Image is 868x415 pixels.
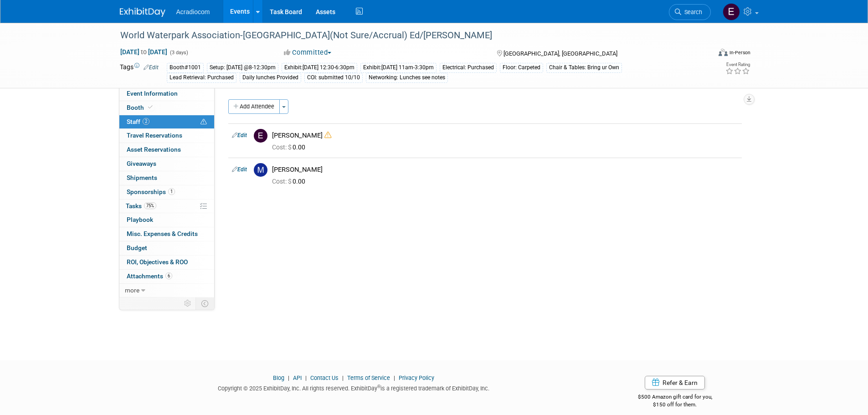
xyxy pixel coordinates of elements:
span: more [125,287,139,294]
span: Booth [127,104,154,111]
span: 75% [144,202,156,209]
span: | [340,374,346,381]
span: Sponsorships [127,188,175,195]
i: Booth reservation complete [148,105,153,110]
button: Committed [281,48,335,57]
a: Refer & Earn [645,376,705,389]
span: Attachments [127,272,172,280]
a: Budget [119,241,214,255]
a: Sponsorships1 [119,185,214,199]
img: Elizabeth Martinez [723,3,740,20]
span: Budget [127,244,147,251]
span: ROI, Objectives & ROO [127,258,188,266]
a: Shipments [119,171,214,185]
div: Event Rating [725,62,750,67]
div: Event Format [657,47,751,61]
a: Terms of Service [347,374,390,381]
span: 2 [143,118,149,125]
span: (3 days) [169,50,188,56]
a: Contact Us [310,374,339,381]
a: Edit [144,64,159,71]
a: API [293,374,302,381]
a: Giveaways [119,157,214,171]
a: Edit [232,166,247,173]
span: | [303,374,309,381]
span: Giveaways [127,160,156,167]
span: Cost: $ [272,143,293,151]
a: Edit [232,132,247,138]
div: Exhibit:[DATE] 11am-3:30pm [360,63,437,72]
a: Misc. Expenses & Credits [119,227,214,241]
td: Toggle Event Tabs [195,297,214,309]
div: Floor: Carpeted [500,63,543,72]
div: Booth#1001 [167,63,204,72]
span: Staff [127,118,149,125]
img: E.jpg [254,129,267,143]
span: 0.00 [272,143,309,151]
span: Asset Reservations [127,146,181,153]
a: ROI, Objectives & ROO [119,256,214,269]
span: [GEOGRAPHIC_DATA], [GEOGRAPHIC_DATA] [503,50,617,57]
a: Event Information [119,87,214,101]
span: Cost: $ [272,178,293,185]
div: Lead Retrieval: Purchased [167,73,236,82]
span: Travel Reservations [127,132,182,139]
div: Chair & Tables: Bring ur Own [546,63,622,72]
div: Copyright © 2025 ExhibitDay, Inc. All rights reserved. ExhibitDay is a registered trademark of Ex... [120,382,588,393]
img: M.jpg [254,163,267,177]
span: Acradiocom [176,8,210,15]
a: Staff2 [119,115,214,129]
a: more [119,284,214,297]
a: Tasks75% [119,200,214,213]
span: Search [681,9,702,15]
div: Exhibit:[DATE] 12:30-6:30pm [282,63,357,72]
div: Networking: Lunches see notes [366,73,448,82]
a: Travel Reservations [119,129,214,143]
span: | [286,374,292,381]
sup: ® [377,384,380,389]
a: Asset Reservations [119,143,214,157]
a: Attachments6 [119,270,214,283]
a: Blog [273,374,284,381]
i: Double-book Warning! [324,132,331,138]
td: Tags [120,62,159,83]
a: Playbook [119,213,214,227]
a: Search [669,4,711,20]
img: Format-Inperson.png [719,49,728,56]
div: [PERSON_NAME] [272,165,738,174]
div: $500 Amazon gift card for you, [601,387,749,408]
div: In-Person [729,49,750,56]
img: ExhibitDay [120,8,165,17]
span: Tasks [126,202,156,210]
td: Personalize Event Tab Strip [180,297,196,309]
span: Misc. Expenses & Credits [127,230,198,237]
div: Electrical: Purchased [440,63,497,72]
span: to [139,48,148,56]
span: Playbook [127,216,153,223]
span: Potential Scheduling Conflict -- at least one attendee is tagged in another overlapping event. [200,118,207,126]
a: Booth [119,101,214,115]
button: Add Attendee [228,99,280,114]
span: | [391,374,397,381]
span: [DATE] [DATE] [120,48,168,56]
span: 1 [168,188,175,195]
div: COI: submitted 10/10 [304,73,363,82]
a: Privacy Policy [399,374,434,381]
div: Daily lunches Provided [240,73,301,82]
div: $150 off for them. [601,401,749,409]
span: 6 [165,272,172,279]
div: [PERSON_NAME] [272,131,738,140]
span: Event Information [127,90,178,97]
span: 0.00 [272,178,309,185]
span: Shipments [127,174,157,181]
div: World Waterpark Association-[GEOGRAPHIC_DATA](Not Sure/Accrual) Ed/[PERSON_NAME] [117,27,697,44]
div: Setup: [DATE] @8-12:30pm [207,63,278,72]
